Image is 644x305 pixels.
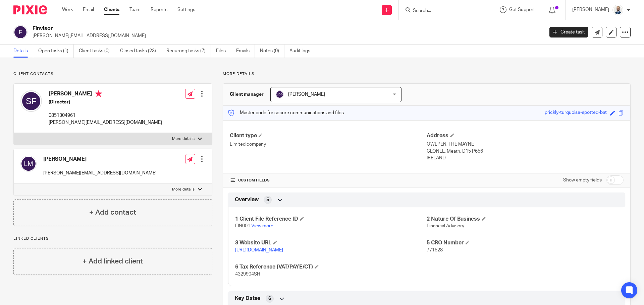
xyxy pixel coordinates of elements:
[13,45,33,58] a: Details
[545,109,607,117] div: prickly-turquoise-spotted-bat
[13,236,212,241] p: Linked clients
[49,99,162,105] h5: (Director)
[427,155,624,161] p: IRELAND
[49,90,162,99] h4: [PERSON_NAME]
[427,239,618,246] h4: 5 CRO Number
[104,6,119,13] a: Clients
[563,177,602,183] label: Show empty fields
[79,45,115,58] a: Client tasks (0)
[427,132,624,139] h4: Address
[427,248,443,252] span: 771528
[228,109,344,116] p: Master code for secure communications and files
[49,112,162,119] p: 0851304961
[33,25,438,32] h2: Finvisor
[289,45,315,58] a: Audit logs
[230,178,427,183] h4: CUSTOM FIELDS
[276,90,284,98] img: svg%3E
[427,141,624,148] p: OWLPEN, THE MAYNE
[33,32,539,39] p: [PERSON_NAME][EMAIL_ADDRESS][DOMAIN_NAME]
[427,148,624,155] p: CLONEE, Meath, D15 P656
[129,6,141,13] a: Team
[20,156,37,172] img: svg%3E
[38,45,74,58] a: Open tasks (1)
[260,45,284,58] a: Notes (0)
[216,45,231,58] a: Files
[62,6,73,13] a: Work
[43,156,157,163] h4: [PERSON_NAME]
[151,6,167,13] a: Reports
[49,119,162,126] p: [PERSON_NAME][EMAIL_ADDRESS][DOMAIN_NAME]
[177,6,195,13] a: Settings
[288,92,325,97] span: [PERSON_NAME]
[235,295,261,302] span: Key Dates
[166,45,211,58] a: Recurring tasks (7)
[235,196,259,203] span: Overview
[230,132,427,139] h4: Client type
[427,216,618,223] h4: 2 Nature Of Business
[235,272,260,277] span: 4329904SH
[268,295,271,302] span: 6
[549,27,588,37] a: Create task
[95,90,102,97] i: Primary
[251,224,273,228] a: View more
[412,8,473,14] input: Search
[509,7,535,12] span: Get Support
[20,90,42,112] img: svg%3E
[13,71,212,77] p: Client contacts
[43,170,157,176] p: [PERSON_NAME][EMAIL_ADDRESS][DOMAIN_NAME]
[230,141,427,148] p: Limited company
[89,207,136,218] h4: + Add contact
[235,224,250,228] span: FIN001
[230,91,264,98] h3: Client manager
[266,197,269,203] span: 5
[120,45,161,58] a: Closed tasks (23)
[235,239,427,246] h4: 3 Website URL
[223,71,631,77] p: More details
[235,263,427,271] h4: 6 Tax Reference (VAT/PAYE/CT)
[172,187,195,192] p: More details
[612,5,623,15] img: Mark%20LI%20profiler.png
[572,6,609,13] p: [PERSON_NAME]
[235,216,427,223] h4: 1 Client File Reference ID
[83,6,94,13] a: Email
[13,5,47,14] img: Pixie
[13,25,28,39] img: svg%3E
[172,136,195,142] p: More details
[236,45,255,58] a: Emails
[235,248,283,252] a: [URL][DOMAIN_NAME]
[427,224,464,228] span: Financial Advisory
[83,256,143,266] h4: + Add linked client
